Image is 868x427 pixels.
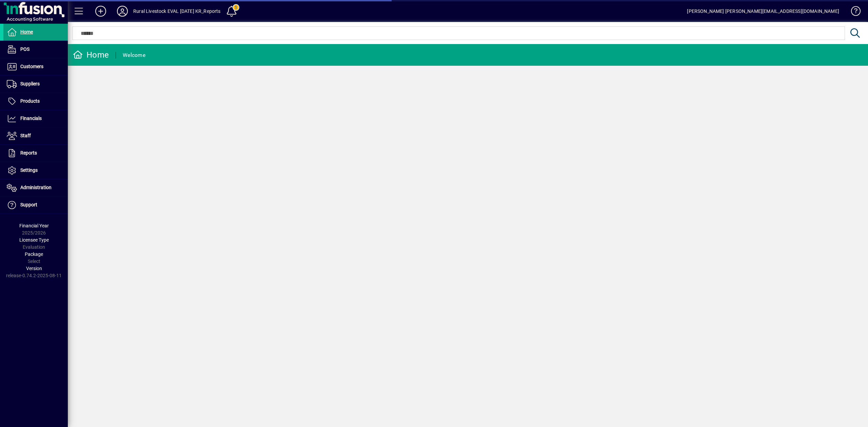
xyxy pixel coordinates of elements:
[112,5,133,17] button: Profile
[25,251,43,257] span: Package
[19,223,49,228] span: Financial Year
[3,93,68,110] a: Products
[3,58,68,75] a: Customers
[26,266,42,271] span: Version
[20,133,31,138] span: Staff
[20,202,37,207] span: Support
[73,49,109,60] div: Home
[20,167,38,173] span: Settings
[3,110,68,127] a: Financials
[3,76,68,93] a: Suppliers
[3,197,68,213] a: Support
[20,29,33,35] span: Home
[19,237,49,243] span: Licensee Type
[123,50,145,61] div: Welcome
[3,179,68,196] a: Administration
[3,127,68,144] a: Staff
[846,1,860,23] a: Knowledge Base
[3,41,68,58] a: POS
[20,185,52,190] span: Administration
[133,6,221,17] div: Rural Livestock EVAL [DATE] KR_Reports
[20,81,40,86] span: Suppliers
[20,98,40,104] span: Products
[3,162,68,179] a: Settings
[90,5,112,17] button: Add
[20,64,43,69] span: Customers
[20,46,29,52] span: POS
[687,6,839,17] div: [PERSON_NAME] [PERSON_NAME][EMAIL_ADDRESS][DOMAIN_NAME]
[20,116,42,121] span: Financials
[3,145,68,162] a: Reports
[20,150,37,156] span: Reports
